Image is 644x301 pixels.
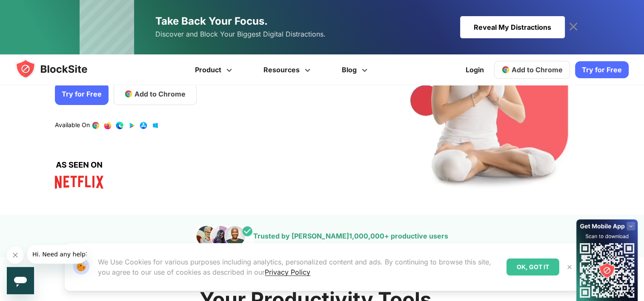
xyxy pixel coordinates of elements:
text: Available On [55,121,90,130]
span: 1,000,000 [349,232,384,240]
div: Reveal My Distractions [460,16,565,38]
img: chrome-icon.svg [501,65,510,74]
a: Resources [249,54,327,85]
a: Login [461,60,489,80]
div: OK, GOT IT [507,258,559,275]
span: Add to Chrome [512,65,563,74]
img: pepole images [196,225,253,247]
iframe: Message from company [27,245,87,264]
img: blocksite-icon.5d769676.svg [15,59,104,79]
iframe: Close message [7,247,24,264]
span: Discover and Block Your Biggest Digital Distractions. [155,28,326,40]
p: We Use Cookies for various purposes including analytics, personalized content and ads. By continu... [98,257,499,277]
a: Add to Chrome [114,83,197,105]
iframe: Button to launch messaging window [7,267,34,294]
a: Add to Chrome [494,61,570,79]
a: Blog [327,54,384,85]
span: Add to Chrome [135,89,186,99]
a: Product [180,54,249,85]
a: Try for Free [575,61,629,78]
button: Close [564,261,575,273]
span: Hi. Need any help? [5,6,61,13]
a: Try for Free [55,83,109,105]
text: Trusted by [PERSON_NAME] + productive users [253,232,448,240]
a: Privacy Policy [265,268,310,276]
span: Take Back Your Focus. [155,15,268,27]
img: Close [566,264,573,270]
